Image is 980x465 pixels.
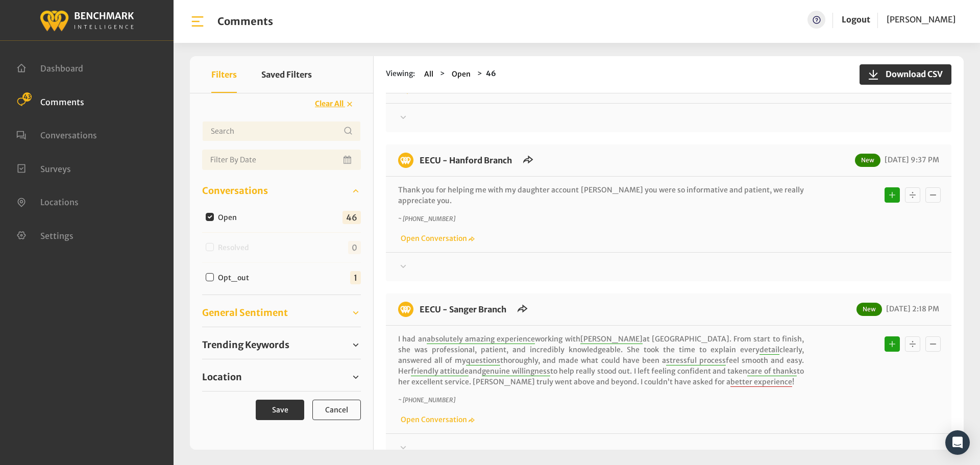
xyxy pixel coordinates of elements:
[882,185,943,205] div: Basic example
[16,62,83,72] a: Dashboard
[398,153,413,168] img: benchmark
[420,155,512,165] a: EECU - Hanford Branch
[202,305,361,321] a: General Sentiment
[398,215,455,223] i: ~ [PHONE_NUMBER]
[860,64,951,85] button: Download CSV
[427,334,535,344] span: absolutely amazing experience
[202,337,361,353] a: Trending Keywords
[879,68,943,80] span: Download CSV
[842,14,870,25] a: Logout
[202,338,289,352] span: Trending Keywords
[40,63,83,74] span: Dashboard
[16,96,84,106] a: Comments 43
[315,99,344,108] span: Clear All
[202,370,361,385] a: Location
[759,345,779,355] span: detail
[887,14,955,25] span: [PERSON_NAME]
[855,154,880,167] span: New
[206,213,214,221] input: Open
[261,56,312,93] button: Saved Filters
[486,69,496,78] strong: 46
[16,230,73,240] a: Settings
[482,366,550,376] span: genuine willingness
[16,129,97,139] a: Conversations
[40,197,79,207] span: Locations
[40,130,97,140] span: Conversations
[342,211,361,224] span: 46
[40,96,84,107] span: Comments
[842,11,870,29] a: Logout
[882,155,939,164] span: [DATE] 9:37 PM
[730,377,792,387] span: better experience
[398,302,413,317] img: benchmark
[747,366,797,376] span: care of thanks
[411,366,469,376] span: friendly attitude
[413,302,512,317] h6: EECU - Sanger Branch
[350,271,361,284] span: 1
[398,334,804,387] p: I had an working with at [GEOGRAPHIC_DATA]. From start to finish, she was professional, patient, ...
[39,8,134,33] img: benchmark
[40,230,73,240] span: Settings
[420,304,506,314] a: EECU - Sanger Branch
[386,68,415,80] span: Viewing:
[398,415,475,424] a: Open Conversation
[308,95,361,113] button: Clear All
[214,212,245,223] label: Open
[312,400,361,420] button: Cancel
[16,163,71,173] a: Surveys
[40,163,71,174] span: Surveys
[421,68,436,80] button: All
[466,356,500,365] span: questions
[398,85,475,94] a: Open Conversation
[190,14,205,29] img: bar
[16,196,79,206] a: Locations
[887,11,955,29] a: [PERSON_NAME]
[341,150,355,170] button: Open Calendar
[856,303,882,316] span: New
[256,400,304,420] button: Save
[206,273,214,281] input: Opt_out
[398,185,804,206] p: Thank you for helping me with my daughter account [PERSON_NAME] you were so informative and patie...
[945,430,970,455] div: Open Intercom Messenger
[22,92,32,102] span: 43
[217,15,273,28] h1: Comments
[348,241,361,254] span: 0
[202,121,361,141] input: Username
[214,273,257,283] label: Opt_out
[202,370,242,384] span: Location
[202,150,361,170] input: Date range input field
[666,356,726,365] span: stressful process
[413,153,518,168] h6: EECU - Hanford Branch
[884,304,939,313] span: [DATE] 2:18 PM
[398,234,475,243] a: Open Conversation
[202,306,288,320] span: General Sentiment
[449,68,474,80] button: Open
[214,242,257,253] label: Resolved
[882,334,943,354] div: Basic example
[398,396,455,404] i: ~ [PHONE_NUMBER]
[211,56,237,93] button: Filters
[202,184,268,198] span: Conversations
[580,334,643,344] span: [PERSON_NAME]
[202,183,361,199] a: Conversations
